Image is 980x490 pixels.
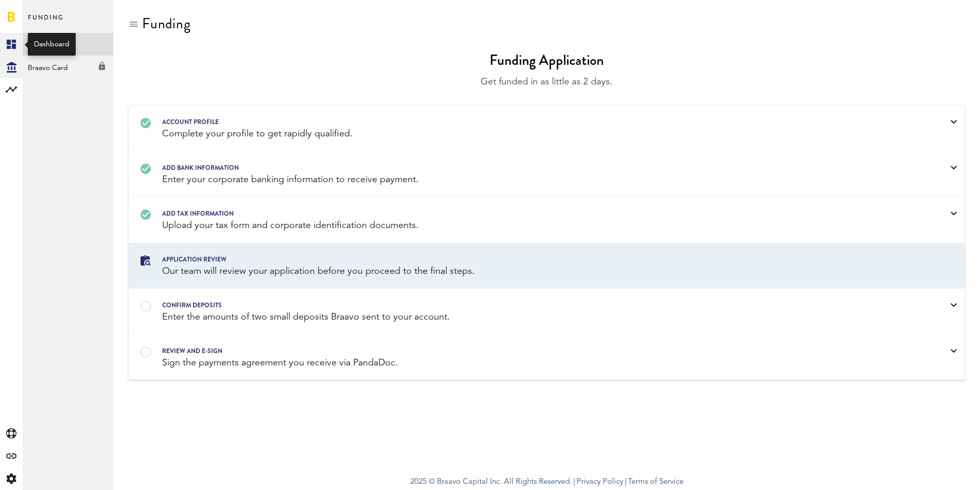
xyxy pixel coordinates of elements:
div: REVIEW AND E-SIGN [162,345,905,357]
a: Account profile Complete your profile to get rapidly qualified. [129,106,964,151]
div: Sign the payments agreement you receive via PandaDoc. [162,357,905,370]
div: Braavo Card [23,56,113,74]
div: confirm deposits [162,300,905,311]
div: Our team will review your application before you proceed to the final steps. [162,265,905,278]
div: Upload your tax form and corporate identification documents. [162,219,905,232]
a: Add tax information Upload your tax form and corporate identification documents. [129,198,964,242]
a: Overview [23,33,113,56]
div: Enter the amounts of two small deposits Braavo sent to your account. [162,311,905,324]
div: Account profile [162,116,905,128]
a: Application review Our team will review your application before you proceed to the final steps. [129,243,964,288]
a: Terms of Service [628,478,684,486]
a: confirm deposits Enter the amounts of two small deposits Braavo sent to your account. [129,289,964,334]
a: REVIEW AND E-SIGN Sign the payments agreement you receive via PandaDoc. [129,335,964,380]
div: Enter your corporate banking information to receive payment. [162,173,905,186]
span: 2025 © Braavo Capital Inc. All Rights Reserved. [410,475,572,490]
div: Get funded in as little as 2 days. [129,76,965,89]
div: Add bank information [162,162,905,173]
div: Funding Application [489,50,604,71]
a: Add bank information Enter your corporate banking information to receive payment. [129,152,964,197]
div: Dashboard [34,39,69,49]
a: Privacy Policy [576,478,623,486]
span: Support [75,7,112,16]
div: Add tax information [162,208,905,219]
span: Funding [28,11,64,33]
div: Application review [162,254,905,265]
div: Funding [142,15,191,32]
div: Complete your profile to get rapidly qualified. [162,128,905,141]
